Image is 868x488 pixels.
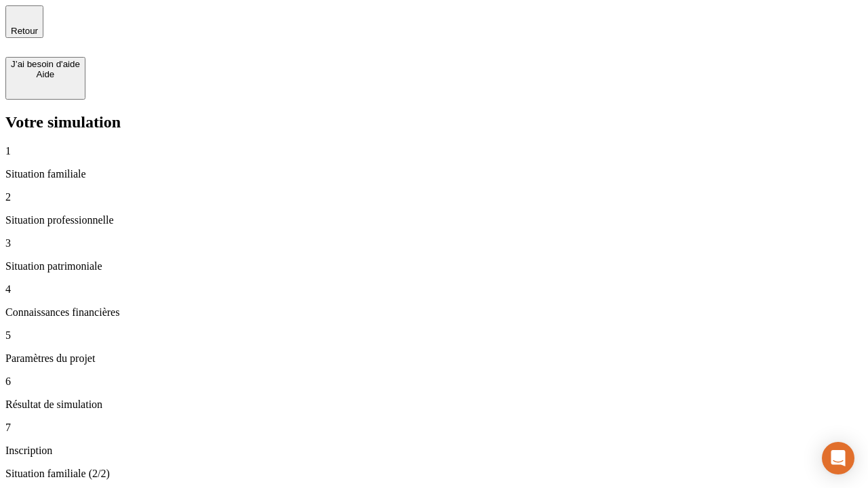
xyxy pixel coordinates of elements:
[822,442,854,474] div: Open Intercom Messenger
[5,5,43,38] button: Retour
[5,145,863,157] p: 1
[5,306,863,319] p: Connaissances financières
[5,468,863,480] p: Situation familiale (2/2)
[5,375,863,388] p: 6
[5,445,863,457] p: Inscription
[11,26,38,36] span: Retour
[5,399,863,411] p: Résultat de simulation
[5,57,85,100] button: J’ai besoin d'aideAide
[5,113,863,131] h2: Votre simulation
[5,260,863,272] p: Situation patrimoniale
[5,168,863,180] p: Situation familiale
[5,237,863,249] p: 3
[5,283,863,296] p: 4
[5,329,863,342] p: 5
[5,352,863,365] p: Paramètres du projet
[5,191,863,203] p: 2
[5,214,863,226] p: Situation professionnelle
[11,59,80,69] div: J’ai besoin d'aide
[11,69,80,79] div: Aide
[5,422,863,434] p: 7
